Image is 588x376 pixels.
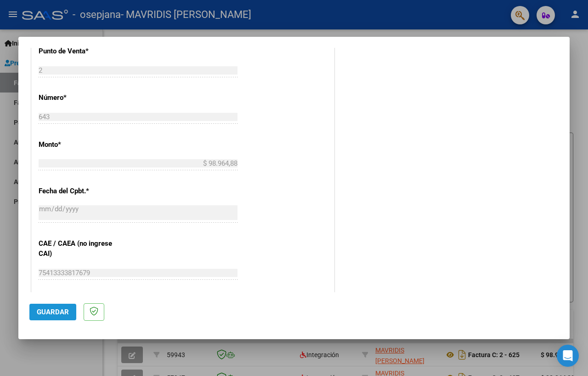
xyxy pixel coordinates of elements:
p: Monto [39,139,125,150]
p: CAE / CAEA (no ingrese CAI) [39,238,125,259]
p: Punto de Venta [39,46,125,57]
span: Guardar [37,308,69,316]
p: Número [39,93,125,103]
p: Fecha del Cpbt. [39,186,125,197]
div: Open Intercom Messenger [557,345,579,367]
button: Guardar [29,304,76,320]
